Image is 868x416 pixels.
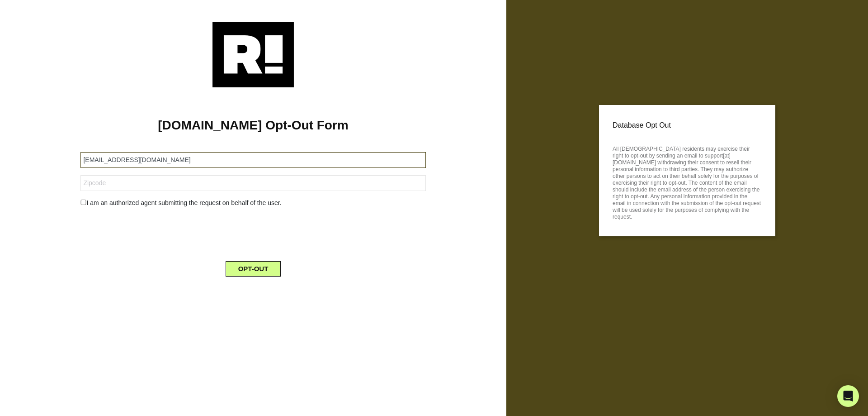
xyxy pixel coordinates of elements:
input: Zipcode [80,175,425,191]
img: Retention.com [212,22,294,87]
h1: [DOMAIN_NAME] Opt-Out Form [14,118,493,133]
p: Database Opt Out [613,119,762,132]
button: OPT-OUT [226,261,281,277]
div: Open Intercom Messenger [837,385,859,407]
p: All [DEMOGRAPHIC_DATA] residents may exercise their right to opt-out by sending an email to suppo... [613,143,762,220]
div: I am an authorized agent submitting the request on behalf of the user. [74,198,432,208]
input: Email Address [80,152,425,168]
iframe: reCAPTCHA [184,215,322,250]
